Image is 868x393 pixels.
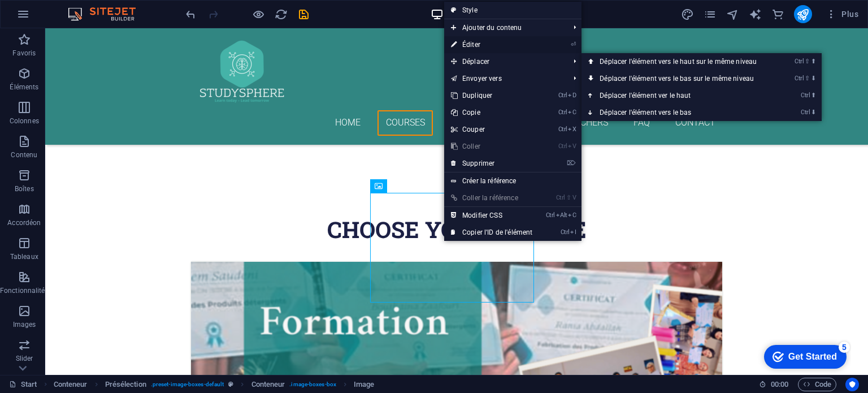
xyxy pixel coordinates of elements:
[33,12,82,23] div: Get Started
[274,7,288,21] button: reload
[571,41,576,48] i: ⏎
[795,58,804,65] i: Ctrl
[10,83,38,92] p: Éléments
[811,75,816,82] i: ⬇
[570,228,576,236] i: I
[151,378,224,391] span: . preset-image-boxes-default
[568,109,576,116] i: C
[444,53,565,70] span: Déplacer
[811,109,816,116] i: ⬇
[13,320,36,329] p: Images
[796,8,809,21] i: Publier
[558,92,567,99] i: Ctrl
[10,252,38,261] p: Tableaux
[184,8,197,21] i: Annuler : Supprimer Titre principal (Ctrl+Z)
[771,8,784,21] i: E-commerce
[795,75,804,82] i: Ctrl
[803,378,831,391] span: Code
[568,92,576,99] i: D
[801,109,810,116] i: Ctrl
[444,121,539,138] a: CtrlXCouper
[566,194,571,201] i: ⇧
[581,53,779,70] a: Ctrl⇧⬆Déplacer l'élément vers le haut sur le même niveau
[444,189,539,206] a: Ctrl⇧VColler la référence
[11,150,37,159] p: Contenu
[779,380,780,388] span: :
[9,6,92,29] div: Get Started 5 items remaining, 0% complete
[289,378,336,391] span: . image-boxes-box
[444,207,539,224] a: CtrlAltCModifier CSS
[572,194,576,201] i: V
[12,49,36,58] p: Favoris
[801,92,810,99] i: Ctrl
[568,126,576,133] i: X
[771,378,788,391] span: 00 00
[354,378,374,391] span: Cliquez pour sélectionner. Double-cliquez pour modifier.
[568,142,576,150] i: V
[759,378,789,391] h6: Durée de la session
[581,104,779,121] a: Ctrl⬇Déplacer l'élément vers le bas
[558,142,567,150] i: Ctrl
[749,7,762,21] button: text_generator
[16,354,33,363] p: Slider
[581,70,779,87] a: Ctrl⇧⬇Déplacer l'élément vers le bas sur le même niveau
[845,378,859,391] button: Usercentrics
[297,7,310,21] button: save
[444,19,565,36] span: Ajouter du contenu
[726,8,739,21] i: Navigateur
[704,7,717,21] button: pages
[444,138,539,155] a: CtrlVColler
[798,378,836,391] button: Code
[811,58,816,65] i: ⬆
[54,378,88,391] span: Cliquez pour sélectionner. Double-cliquez pour modifier.
[297,8,310,21] i: Enregistrer (Ctrl+S)
[444,70,565,87] a: Envoyer vers
[444,172,581,189] a: Créer la référence
[749,8,762,21] i: AI Writer
[558,109,567,116] i: Ctrl
[821,5,863,23] button: Plus
[558,126,567,133] i: Ctrl
[794,5,812,23] button: publish
[228,381,233,387] i: Cet élément est une présélection personnalisable.
[581,87,779,104] a: Ctrl⬆Déplacer l'élément ver le haut
[567,159,576,167] i: ⌦
[65,7,150,21] img: Editor Logo
[681,7,695,21] button: design
[805,58,810,65] i: ⇧
[556,194,565,201] i: Ctrl
[10,116,39,126] p: Colonnes
[105,378,146,391] span: Cliquez pour sélectionner. Double-cliquez pour modifier.
[561,228,570,236] i: Ctrl
[84,2,95,14] div: 5
[184,7,197,21] button: undo
[681,8,694,21] i: Design (Ctrl+Alt+Y)
[704,8,717,21] i: Pages (Ctrl+Alt+S)
[556,211,567,219] i: Alt
[568,211,576,219] i: C
[444,36,539,53] a: ⏎Éditer
[15,184,34,193] p: Boîtes
[726,7,740,21] button: navigator
[7,218,41,227] p: Accordéon
[444,2,581,19] a: Style
[826,8,858,20] span: Plus
[54,378,375,391] nav: breadcrumb
[444,87,539,104] a: CtrlDDupliquer
[251,378,285,391] span: Cliquez pour sélectionner. Double-cliquez pour modifier.
[275,8,288,21] i: Actualiser la page
[771,7,785,21] button: commerce
[444,155,539,172] a: ⌦Supprimer
[444,224,539,241] a: CtrlICopier l'ID de l'élément
[805,75,810,82] i: ⇧
[546,211,555,219] i: Ctrl
[9,378,37,391] a: Cliquez pour annuler la sélection. Double-cliquez pour ouvrir Pages.
[811,92,816,99] i: ⬆
[444,104,539,121] a: CtrlCCopie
